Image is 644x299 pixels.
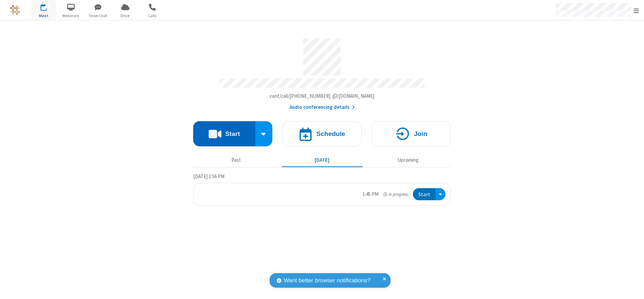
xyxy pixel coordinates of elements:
[31,13,56,19] span: Meet
[282,121,362,146] button: Schedule
[270,93,375,99] span: Copy my meeting room link
[193,173,224,179] span: [DATE] 1:56 PM
[255,121,273,146] div: Start conference options
[193,172,451,206] section: Today's Meetings
[270,92,375,100] button: Copy my meeting room linkCopy my meeting room link
[193,33,451,111] section: Account details
[289,103,355,111] button: Audio conferencing details
[113,13,138,19] span: Drive
[413,188,435,201] button: Start
[86,13,111,19] span: Team Chat
[58,13,84,19] span: Webinars
[193,121,255,146] button: Start
[225,131,240,137] h4: Start
[284,276,370,285] span: Want better browser notifications?
[368,154,448,166] button: Upcoming
[196,154,277,166] button: Past
[383,191,408,198] em: in progress
[140,13,165,19] span: Calls
[282,154,363,166] button: [DATE]
[316,131,345,137] h4: Schedule
[45,4,50,9] div: 1
[627,282,639,294] iframe: Chat
[363,191,378,198] div: 1:45 PM
[414,131,427,137] h4: Join
[372,121,451,146] button: Join
[435,188,445,201] div: Open menu
[10,5,20,15] img: QA Selenium DO NOT DELETE OR CHANGE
